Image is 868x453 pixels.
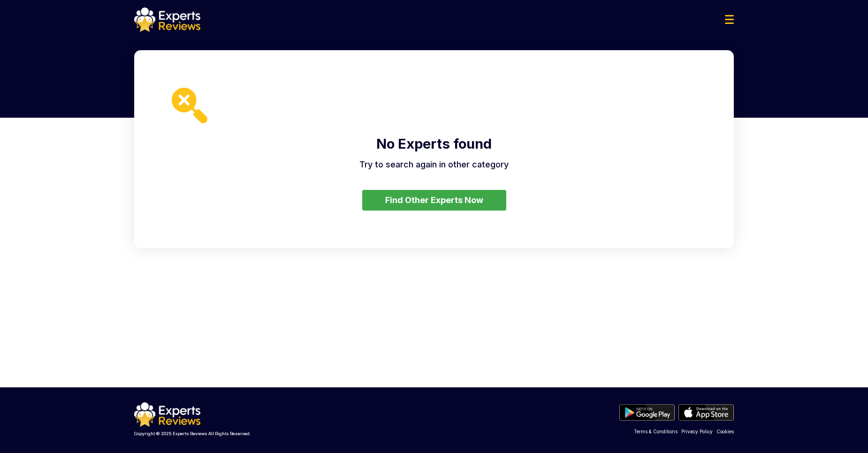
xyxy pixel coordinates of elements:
a: Privacy Policy [681,428,713,435]
a: Cookies [716,428,734,435]
img: apple store btn [678,404,734,421]
img: play store btn [619,404,675,421]
p: Try to search again in other category [172,158,696,171]
p: Copyright © 2025 Experts Reviews All Rights Reserved. [134,430,251,437]
img: logo [134,8,200,32]
button: Find Other Experts Now [362,190,506,211]
a: Terms & Conditions [634,428,678,435]
img: logo [134,402,200,427]
img: search-yellow-icon [172,88,207,123]
img: Menu Icon [725,15,734,24]
h2: No Experts found [172,136,696,151]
